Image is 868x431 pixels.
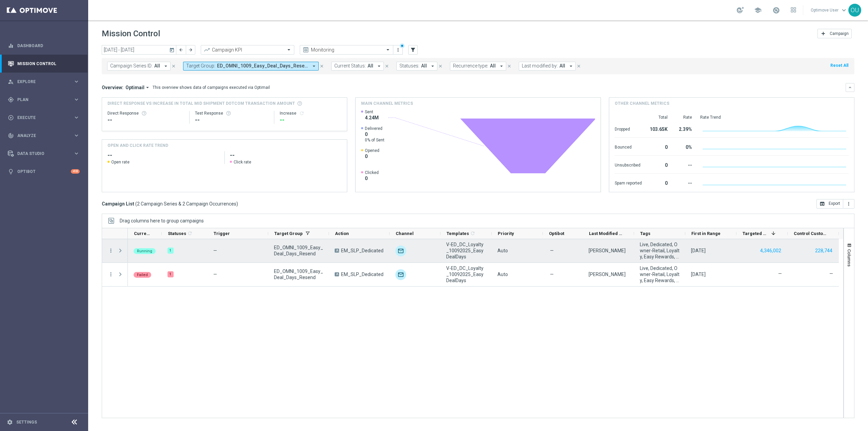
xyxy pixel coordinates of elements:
div: Mission Control [8,55,80,73]
div: gps_fixed Plan keyboard_arrow_right [7,97,80,102]
i: arrow_drop_down [430,63,436,69]
i: keyboard_arrow_right [73,96,80,103]
button: add Campaign [817,29,852,38]
input: Select date range [102,45,176,55]
h1: Mission Control [102,29,160,39]
button: close [506,62,512,70]
span: Click rate [234,159,251,165]
button: Current Status: All arrow_drop_down [331,62,384,71]
div: -- [195,116,268,124]
h4: Other channel metrics [615,100,669,106]
i: person_search [8,79,14,85]
button: person_search Explore keyboard_arrow_right [7,79,80,84]
i: refresh [470,231,475,236]
span: Columns [847,249,852,267]
span: A [335,249,339,253]
span: — [213,272,217,277]
div: Rate [676,115,692,120]
div: Nick Russo [589,248,626,254]
i: refresh [299,111,304,116]
div: Rate Trend [700,115,849,120]
i: close [319,64,324,68]
a: Dashboard [17,37,80,55]
span: V-ED_DC_Loyalty_10092025_EasyDealDays [446,265,486,283]
i: arrow_drop_down [311,63,317,69]
span: Delivered [365,126,384,131]
a: Optimove Userkeyboard_arrow_down [810,5,848,15]
span: Open rate [111,159,130,165]
div: Press SPACE to select this row. [128,239,839,263]
i: track_changes [8,133,14,139]
span: — [550,248,554,254]
i: open_in_browser [820,201,825,207]
div: Data Studio keyboard_arrow_right [7,151,80,156]
button: 228,744 [814,247,833,255]
h3: Overview: [102,84,123,91]
div: Press SPACE to select this row. [102,263,128,287]
span: Channel [396,231,414,236]
h4: Main channel metrics [361,100,413,106]
i: more_vert [846,201,851,207]
button: arrow_forward [186,45,195,55]
span: Direct Response VS Increase In Total Mid Shipment Dotcom Transaction Amount [107,100,295,106]
i: arrow_drop_down [163,63,169,69]
div: Execute [8,115,73,121]
span: ED_OMNI_1009_Easy_Deal_Days_Resend [274,244,323,257]
div: This overview shows data of campaigns executed via Optimail [153,84,270,91]
button: Optimail arrow_drop_down [123,84,153,91]
i: more_vert [108,248,114,254]
span: Control Customers [794,231,827,236]
span: All [559,63,565,69]
ng-select: Campaign KPI [201,45,294,55]
span: Templates [447,231,469,236]
span: Drag columns here to group campaigns [120,218,204,223]
span: keyboard_arrow_down [840,6,848,14]
colored-tag: Running [134,248,156,254]
a: Settings [16,420,37,424]
button: track_changes Analyze keyboard_arrow_right [7,133,80,138]
span: Priority [498,231,514,236]
span: ) [236,201,238,207]
span: Recurrence type: [453,63,488,69]
button: Mission Control [7,61,80,66]
i: arrow_drop_down [144,84,151,91]
span: Explore [17,80,73,84]
span: Auto [497,248,508,253]
div: 1 [167,271,174,277]
span: school [754,6,762,14]
colored-tag: Failed [134,271,151,278]
button: more_vert [108,271,114,277]
i: arrow_drop_down [498,63,505,69]
div: Optimail [395,246,406,256]
button: play_circle_outline Execute keyboard_arrow_right [7,115,80,120]
div: Press SPACE to select this row. [102,239,128,263]
span: All [421,63,427,69]
button: equalizer Dashboard [7,43,80,48]
i: keyboard_arrow_right [73,114,80,121]
span: Optibot [549,231,564,236]
div: -- [107,116,184,124]
span: Last modified by: [522,63,558,69]
span: Optimail [125,84,144,91]
button: close [171,62,177,70]
button: keyboard_arrow_down [846,83,854,92]
i: equalizer [8,43,14,49]
div: There are unsaved changes [400,43,405,48]
span: 0% of Sent [365,137,384,143]
span: 2 Campaign Series & 2 Campaign Occurrences [137,201,236,207]
img: Optimail [395,269,406,280]
span: Campaign Series ID: [110,63,153,69]
span: EM_SLP_Dedicated [341,271,383,277]
div: Total [650,115,668,120]
div: Plan [8,97,73,103]
div: 0% [676,141,692,152]
span: EM_SLP_Dedicated [341,248,383,254]
button: Last modified by: All arrow_drop_down [519,62,576,71]
button: close [437,62,443,70]
i: close [384,64,389,68]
